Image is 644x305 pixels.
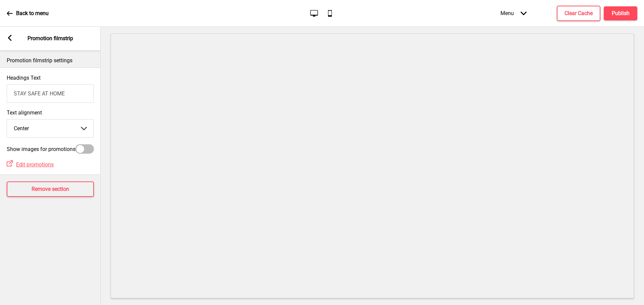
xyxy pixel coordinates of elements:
label: Text alignment [7,109,94,116]
span: Edit promotions [16,161,54,168]
a: Back to menu [7,4,49,22]
p: Promotion filmstrip [28,35,73,42]
a: Edit promotions [13,161,54,168]
label: Show images for promotions [7,146,75,152]
button: Publish [604,6,637,20]
h4: Clear Cache [565,10,593,17]
label: Headings Text [7,75,41,81]
p: Back to menu [16,10,49,17]
p: Promotion filmstrip settings [7,57,94,64]
button: Clear Cache [557,6,600,21]
h4: Remove section [32,185,69,193]
div: Menu [494,3,533,23]
button: Remove section [7,181,94,197]
h4: Publish [612,10,630,17]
